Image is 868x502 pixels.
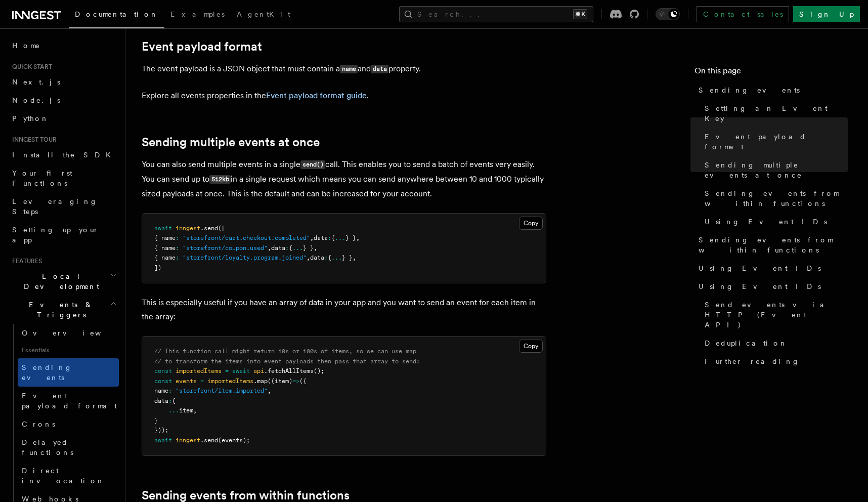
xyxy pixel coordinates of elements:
[168,407,179,414] span: ...
[176,387,268,394] span: "storefront/item.imported"
[331,234,335,241] span: {
[328,234,331,241] span: :
[331,254,342,261] span: ...
[699,85,800,95] span: Sending events
[154,254,176,261] span: { name
[353,254,356,261] span: ,
[335,234,345,241] span: ...
[264,367,314,374] span: .fetchAllItems
[701,352,848,370] a: Further reading
[324,254,328,261] span: :
[154,378,172,385] span: const
[340,65,358,73] code: name
[12,114,49,122] span: Python
[154,417,158,424] span: }
[18,342,119,358] span: Essentials
[705,356,800,366] span: Further reading
[142,39,262,54] a: Event payload format
[328,254,331,261] span: {
[266,91,367,100] a: Event payload format guide
[176,378,197,385] span: events
[705,160,848,180] span: Sending multiple events at once
[268,378,292,385] span: ((item)
[69,3,164,28] a: Documentation
[292,378,299,385] span: =>
[268,244,271,252] span: ,
[12,40,40,51] span: Home
[142,296,546,324] p: This is especially useful if you have an array of data in your app and you want to send an event ...
[8,221,119,249] a: Setting up your app
[18,387,119,415] a: Event payload format
[12,151,117,159] span: Install the SDK
[18,415,119,433] a: Crons
[8,300,110,320] span: Events & Triggers
[697,6,789,22] a: Contact sales
[253,367,264,374] span: api
[307,254,310,261] span: ,
[154,367,172,374] span: const
[8,146,119,164] a: Install the SDK
[8,164,119,192] a: Your first Functions
[8,271,110,291] span: Local Development
[170,10,225,18] span: Examples
[176,254,179,261] span: :
[22,329,126,337] span: Overview
[176,225,200,232] span: inngest
[168,397,172,404] span: :
[573,9,587,19] kbd: ⌘K
[701,296,848,334] a: Send events via HTTP (Event API)
[231,3,296,27] a: AgentKit
[176,234,179,241] span: :
[18,462,119,490] a: Direct invocation
[8,73,119,91] a: Next.js
[193,407,197,414] span: ,
[22,392,117,410] span: Event payload format
[285,244,289,252] span: :
[22,467,105,485] span: Direct invocation
[22,438,73,456] span: Delayed functions
[183,234,310,241] span: "storefront/cart.checkout.completed"
[699,281,821,291] span: Using Event IDs
[695,81,848,99] a: Sending events
[268,387,271,394] span: ,
[154,348,416,355] span: // This function call might return 10s or 100s of items, so we can use map
[12,226,99,244] span: Setting up your app
[209,175,231,184] code: 512kb
[154,358,420,365] span: // to transform the items into event payloads then pass that array to send:
[154,437,172,444] span: await
[12,169,72,187] span: Your first Functions
[12,96,60,104] span: Node.js
[232,367,250,374] span: await
[705,338,788,348] span: Deduplication
[356,234,360,241] span: ,
[12,197,98,216] span: Leveraging Steps
[705,188,848,208] span: Sending events from within functions
[183,254,307,261] span: "storefront/loyalty.program.joined"
[12,78,60,86] span: Next.js
[695,65,848,81] h4: On this page
[289,244,292,252] span: {
[253,378,268,385] span: .map
[18,358,119,387] a: Sending events
[271,244,285,252] span: data
[656,8,680,20] button: Toggle dark mode
[200,437,218,444] span: .send
[172,397,176,404] span: {
[18,433,119,462] a: Delayed functions
[8,109,119,128] a: Python
[164,3,231,27] a: Examples
[701,128,848,156] a: Event payload format
[22,363,72,382] span: Sending events
[8,192,119,221] a: Leveraging Steps
[8,296,119,324] button: Events & Triggers
[207,378,253,385] span: importedItems
[8,63,52,71] span: Quick start
[225,367,229,374] span: =
[695,259,848,277] a: Using Event IDs
[299,378,307,385] span: ({
[154,244,176,252] span: { name
[705,103,848,123] span: Setting an Event Key
[168,387,172,394] span: :
[292,244,303,252] span: ...
[8,136,57,144] span: Inngest tour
